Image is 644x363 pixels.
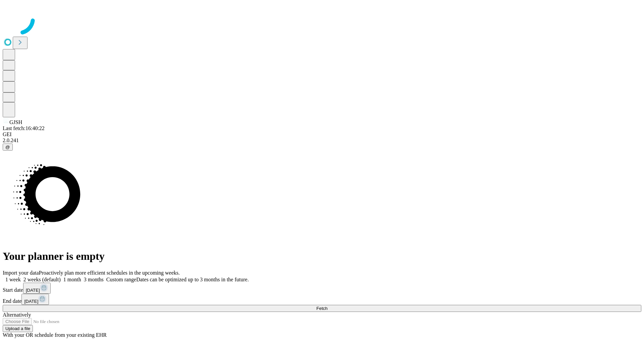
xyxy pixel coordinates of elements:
[24,299,38,304] span: [DATE]
[84,277,104,282] span: 3 months
[3,305,641,312] button: Fetch
[106,277,136,282] span: Custom range
[136,277,249,282] span: Dates can be optimized up to 3 months in the future.
[23,277,61,282] span: 2 weeks (default)
[3,332,107,338] span: With your OR schedule from your existing EHR
[3,294,641,305] div: End date
[3,144,13,151] button: @
[3,325,33,332] button: Upload a file
[3,131,641,137] div: GEI
[39,270,180,276] span: Proactively plan more efficient schedules in the upcoming weeks.
[316,306,327,311] span: Fetch
[3,312,31,318] span: Alternatively
[3,270,39,276] span: Import your data
[3,250,641,263] h1: Your planner is empty
[23,283,51,294] button: [DATE]
[21,294,49,305] button: [DATE]
[3,125,45,131] span: Last fetch: 16:40:22
[5,277,21,282] span: 1 week
[26,288,40,293] span: [DATE]
[3,283,641,294] div: Start date
[9,119,22,125] span: GJSH
[5,145,10,150] span: @
[63,277,81,282] span: 1 month
[3,137,641,144] div: 2.0.241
